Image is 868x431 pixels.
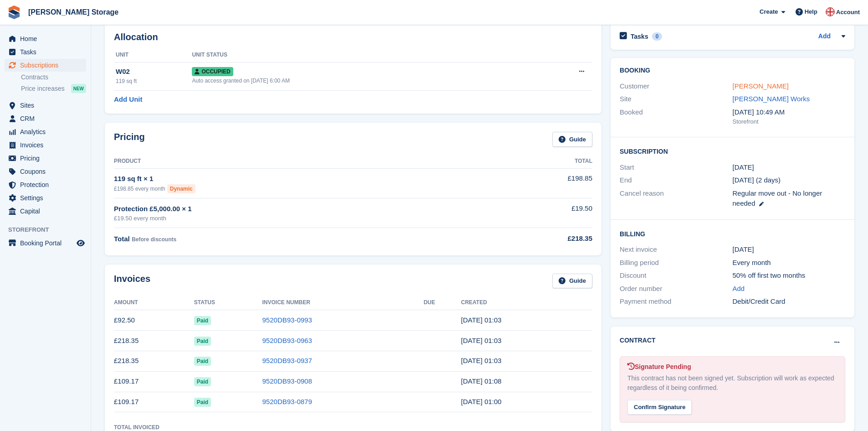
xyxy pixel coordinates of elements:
[461,377,502,385] time: 2025-06-14 00:08:55 UTC
[114,274,150,289] h2: Invoices
[620,244,732,255] div: Next invoice
[5,32,86,45] a: menu
[481,234,592,244] div: £218.35
[114,132,145,147] h2: Pricing
[192,77,527,85] div: Auto access granted on [DATE] 6:00 AM
[733,258,845,268] div: Every month
[21,84,65,93] span: Price increases
[116,67,192,77] div: W02
[627,398,692,405] a: Confirm Signature
[262,377,312,385] a: 9520DB93-0908
[552,274,592,289] a: Guide
[627,374,837,393] div: This contract has not been signed yet. Subscription will work as expected regardless of it being ...
[114,296,194,310] th: Amount
[114,331,194,351] td: £218.35
[5,165,86,178] a: menu
[620,81,732,92] div: Customer
[114,371,194,392] td: £109.17
[627,400,692,415] div: Confirm Signature
[733,82,789,90] a: [PERSON_NAME]
[194,296,262,310] th: Status
[20,112,75,125] span: CRM
[620,94,732,104] div: Site
[461,296,592,310] th: Created
[620,258,732,268] div: Billing period
[461,316,502,324] time: 2025-09-14 00:03:36 UTC
[461,398,502,405] time: 2025-05-14 00:00:05 UTC
[114,174,481,184] div: 119 sq ft × 1
[805,7,817,16] span: Help
[627,362,837,372] div: Signature Pending
[21,73,86,82] a: Contracts
[836,8,860,17] span: Account
[733,284,745,294] a: Add
[5,112,86,125] a: menu
[114,235,130,243] span: Total
[481,198,592,228] td: £19.50
[5,59,86,72] a: menu
[620,296,732,307] div: Payment method
[71,84,86,93] div: NEW
[262,337,312,344] a: 9520DB93-0963
[7,5,21,19] img: stora-icon-8386f47178a22dfd0bd8f6a31ec36ba5ce8667c1dd55bd0f319d3a0aa187defe.svg
[733,244,845,255] div: [DATE]
[620,162,732,173] div: Start
[481,168,592,198] td: £198.85
[5,46,86,58] a: menu
[5,99,86,112] a: menu
[20,99,75,112] span: Sites
[114,48,192,62] th: Unit
[5,125,86,138] a: menu
[5,237,86,249] a: menu
[262,398,312,405] a: 9520DB93-0879
[481,154,592,169] th: Total
[826,7,835,16] img: John Baker
[5,152,86,165] a: menu
[192,48,527,62] th: Unit Status
[620,270,732,281] div: Discount
[194,337,211,346] span: Paid
[733,176,781,184] span: [DATE] (2 days)
[21,83,86,93] a: Price increases NEW
[631,32,648,41] h2: Tasks
[733,107,845,118] div: [DATE] 10:49 AM
[132,236,176,243] span: Before discounts
[114,94,142,105] a: Add Unit
[733,117,845,126] div: Storefront
[461,337,502,344] time: 2025-08-14 00:03:27 UTC
[20,178,75,191] span: Protection
[760,7,778,16] span: Create
[733,162,754,173] time: 2025-05-14 00:00:00 UTC
[620,188,732,209] div: Cancel reason
[5,205,86,218] a: menu
[733,95,810,103] a: [PERSON_NAME] Works
[620,67,845,74] h2: Booking
[114,184,481,193] div: £198.85 every month
[818,31,831,42] a: Add
[262,357,312,364] a: 9520DB93-0937
[25,5,122,20] a: [PERSON_NAME] Storage
[116,77,192,85] div: 119 sq ft
[620,229,845,238] h2: Billing
[620,107,732,126] div: Booked
[620,336,656,345] h2: Contract
[114,214,481,223] div: £19.50 every month
[552,132,592,147] a: Guide
[262,316,312,324] a: 9520DB93-0993
[20,192,75,204] span: Settings
[733,270,845,281] div: 50% off first two months
[114,154,481,169] th: Product
[114,392,194,412] td: £109.17
[20,32,75,45] span: Home
[20,46,75,58] span: Tasks
[733,189,822,208] span: Regular move out - No longer needed
[75,238,86,249] a: Preview store
[424,296,461,310] th: Due
[20,152,75,165] span: Pricing
[194,357,211,366] span: Paid
[262,296,424,310] th: Invoice Number
[20,125,75,138] span: Analytics
[20,205,75,218] span: Capital
[114,204,481,214] div: Protection £5,000.00 × 1
[167,184,195,193] div: Dynamic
